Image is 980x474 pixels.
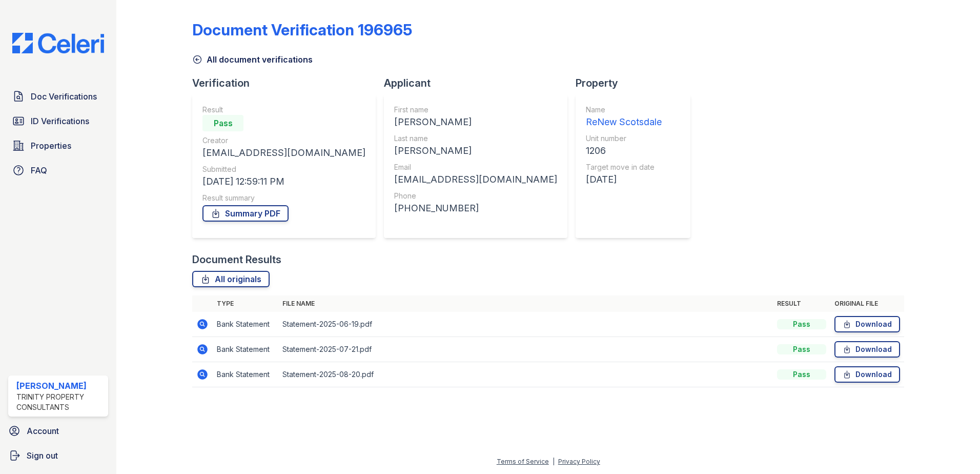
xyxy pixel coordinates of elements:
th: Result [773,295,830,312]
a: Download [834,341,900,358]
div: Pass [777,319,826,329]
div: Unit number [586,133,662,144]
div: Applicant [384,76,576,90]
a: Doc Verifications [8,86,108,107]
td: Statement-2025-07-21.pdf [278,337,773,362]
a: Summary PDF [202,205,289,222]
a: Terms of Service [497,458,549,465]
a: All document verifications [192,53,313,66]
div: Verification [192,76,384,90]
div: [PERSON_NAME] [394,144,557,158]
div: Creator [202,135,365,146]
div: First name [394,105,557,115]
a: ID Verifications [8,111,108,131]
div: [PERSON_NAME] [394,115,557,129]
div: [PERSON_NAME] [16,380,104,392]
span: Properties [31,140,71,152]
img: CE_Logo_Blue-a8612792a0a2168367f1c8372b55b34899dd931a85d93a1a3d3e32e68fde9ad4.png [4,33,112,53]
div: Target move in date [586,162,662,172]
span: FAQ [31,164,47,176]
div: [EMAIL_ADDRESS][DOMAIN_NAME] [394,172,557,187]
a: Download [834,366,900,383]
th: File name [278,295,773,312]
a: Download [834,316,900,332]
div: 1206 [586,144,662,158]
div: Trinity Property Consultants [16,392,104,412]
div: | [553,458,555,465]
div: Pass [777,344,826,354]
a: Name ReNew Scotsdale [586,105,662,129]
td: Bank Statement [213,337,278,362]
td: Bank Statement [213,362,278,387]
div: [PHONE_NUMBER] [394,201,557,215]
td: Bank Statement [213,312,278,337]
a: Account [4,421,112,441]
td: Statement-2025-06-19.pdf [278,312,773,337]
a: Privacy Policy [558,458,600,465]
iframe: chat widget [937,433,970,464]
div: Property [576,76,699,90]
div: ReNew Scotsdale [586,115,662,129]
th: Original file [830,295,904,312]
th: Type [213,295,278,312]
div: Phone [394,191,557,201]
div: Submitted [202,164,365,174]
div: Pass [777,369,826,380]
div: Result summary [202,193,365,203]
a: Sign out [4,445,112,466]
div: Email [394,162,557,172]
div: Last name [394,133,557,144]
div: Pass [202,115,243,131]
div: Document Results [192,252,281,267]
div: Result [202,105,365,115]
span: ID Verifications [31,115,89,127]
span: Doc Verifications [31,90,97,103]
a: FAQ [8,160,108,181]
div: Document Verification 196965 [192,21,412,39]
div: [DATE] 12:59:11 PM [202,174,365,189]
div: [EMAIL_ADDRESS][DOMAIN_NAME] [202,146,365,160]
td: Statement-2025-08-20.pdf [278,362,773,387]
div: Name [586,105,662,115]
a: All originals [192,271,270,287]
span: Sign out [27,449,58,462]
span: Account [27,425,59,437]
a: Properties [8,135,108,156]
div: [DATE] [586,172,662,187]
